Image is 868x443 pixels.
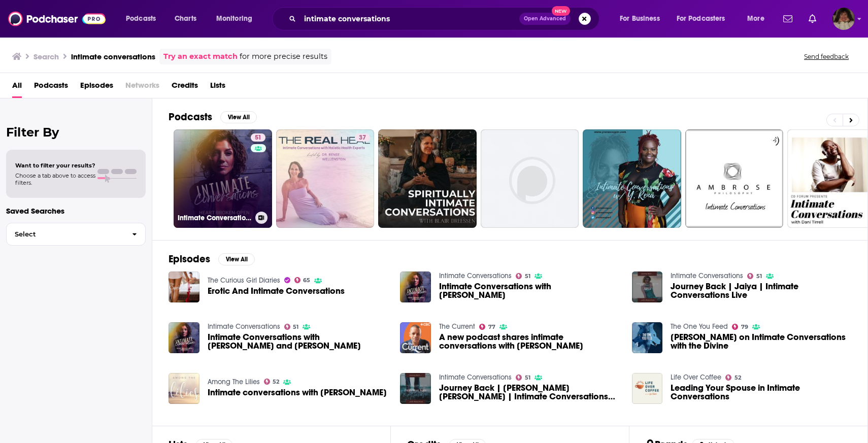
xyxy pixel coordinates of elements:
a: Intimate Conversations with Amy Smith and Andrea Owen [208,333,388,350]
a: Intimate Conversations with Carole Lieberman [439,282,620,299]
img: Caroline Myss on Intimate Conversations with the Divine [632,322,663,353]
h2: Filter By [6,125,146,140]
a: 51 [516,273,530,279]
a: Intimate Conversations [439,373,512,382]
button: open menu [209,11,265,27]
span: 51 [293,325,298,329]
span: A new podcast shares intimate conversations with [PERSON_NAME] [439,333,620,350]
span: Intimate Conversations with [PERSON_NAME] and [PERSON_NAME] [208,333,388,350]
a: Journey Back | Jaiya | Intimate Conversations Live [671,282,851,299]
a: Show notifications dropdown [779,10,796,27]
button: View All [218,253,255,265]
button: Show profile menu [832,8,855,30]
a: The Current [439,322,475,331]
a: Leading Your Spouse in Intimate Conversations [671,384,851,401]
img: Intimate conversations with Jackie Angel [169,373,199,404]
a: A new podcast shares intimate conversations with Nelson Mandela [400,322,431,353]
a: Erotic And Intimate Conversations [208,287,345,295]
a: Charts [168,11,203,27]
a: Intimate conversations with Jackie Angel [208,388,387,397]
span: More [747,12,764,26]
span: 51 [525,376,530,380]
img: Intimate Conversations with Amy Smith and Andrea Owen [169,322,199,353]
a: 51Intimate Conversations [174,129,272,228]
a: 37 [355,133,370,142]
a: 52 [725,374,741,381]
span: For Podcasters [677,12,725,26]
a: The One You Feed [671,322,728,331]
h2: Podcasts [169,111,212,123]
span: 51 [756,274,762,279]
button: open menu [670,11,740,27]
a: 79 [732,324,748,330]
a: All [12,77,22,98]
span: Logged in as angelport [832,8,855,30]
img: Podchaser - Follow, Share and Rate Podcasts [8,9,106,28]
img: Intimate Conversations with Carole Lieberman [400,271,431,302]
a: Show notifications dropdown [805,10,820,27]
img: Journey Back | Evan Marc Katz | Intimate Conversations Live [400,373,431,404]
span: Want to filter your results? [15,162,95,169]
span: 52 [273,380,279,384]
a: Intimate Conversations [439,271,512,280]
span: 65 [303,278,310,283]
span: 51 [525,274,530,279]
img: Erotic And Intimate Conversations [169,271,199,302]
input: Search podcasts, credits, & more... [300,11,519,27]
a: 51 [747,273,762,279]
a: Intimate Conversations [208,322,280,331]
span: Intimate conversations with [PERSON_NAME] [208,388,387,397]
a: 51 [516,374,530,381]
span: Select [7,231,124,237]
a: 65 [294,277,311,283]
h3: Search [34,52,59,61]
a: 77 [479,324,495,330]
span: 51 [255,133,261,143]
a: A new podcast shares intimate conversations with Nelson Mandela [439,333,620,350]
a: 52 [264,379,280,385]
a: Life Over Coffee [671,373,721,382]
span: Episodes [80,77,113,98]
a: Try an exact match [163,51,238,62]
span: for more precise results [240,51,327,62]
button: open menu [119,11,169,27]
a: Journey Back | Evan Marc Katz | Intimate Conversations Live [439,384,620,401]
span: 37 [359,133,366,143]
span: For Business [620,12,660,26]
a: 51 [284,324,299,330]
img: Leading Your Spouse in Intimate Conversations [632,373,663,404]
span: Networks [125,77,159,98]
h3: Intimate Conversations [178,214,251,222]
a: PodcastsView All [169,111,257,123]
span: Journey Back | [PERSON_NAME] [PERSON_NAME] | Intimate Conversations Live [439,384,620,401]
a: Among The Lilies [208,378,260,386]
button: Send feedback [801,52,852,61]
h3: intimate conversations [71,52,155,61]
img: Journey Back | Jaiya | Intimate Conversations Live [632,271,663,302]
a: Intimate Conversations [671,271,743,280]
span: 52 [735,376,741,380]
span: Podcasts [126,12,156,26]
button: Open AdvancedNew [519,13,571,25]
span: Charts [175,12,196,26]
a: EpisodesView All [169,253,255,265]
span: Choose a tab above to access filters. [15,172,95,186]
span: 79 [741,325,748,329]
h2: Episodes [169,253,210,265]
span: Open Advanced [524,16,566,21]
p: Saved Searches [6,206,146,216]
span: Intimate Conversations with [PERSON_NAME] [439,282,620,299]
a: Lists [210,77,225,98]
img: User Profile [832,8,855,30]
button: open menu [740,11,777,27]
span: 77 [488,325,495,329]
a: 51 [251,133,265,142]
span: Podcasts [34,77,68,98]
a: The Curious Girl Diaries [208,276,280,285]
